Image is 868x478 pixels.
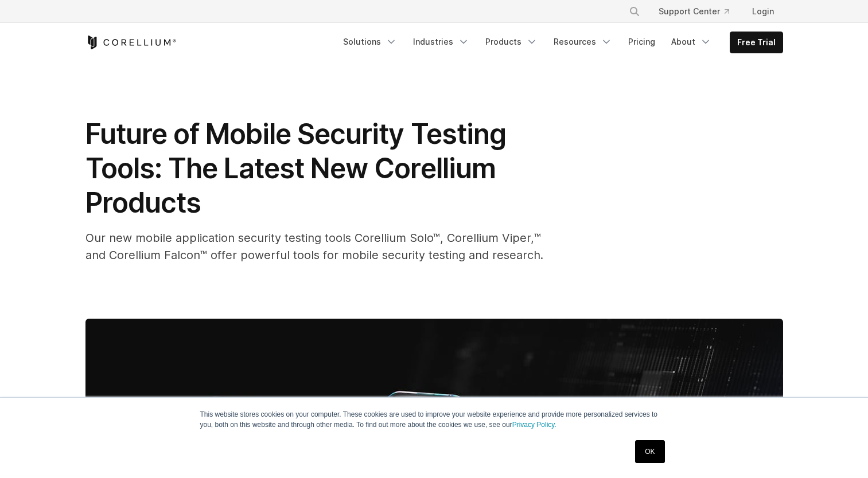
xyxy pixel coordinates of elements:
[85,231,543,262] span: Our new mobile application security testing tools Corellium Solo™, Corellium Viper,™ and Corelliu...
[478,32,544,52] a: Products
[85,117,506,220] span: Future of Mobile Security Testing Tools: The Latest New Corellium Products
[336,32,404,52] a: Solutions
[406,32,476,52] a: Industries
[547,32,619,52] a: Resources
[615,1,783,22] div: Navigation Menu
[336,32,783,53] div: Navigation Menu
[635,440,664,463] a: OK
[200,409,668,430] p: This website stores cookies on your computer. These cookies are used to improve your website expe...
[743,1,783,22] a: Login
[85,36,177,49] a: Corellium Home
[730,32,783,53] a: Free Trial
[664,32,718,52] a: About
[624,1,645,22] button: Search
[621,32,662,52] a: Pricing
[649,1,738,22] a: Support Center
[512,421,556,429] a: Privacy Policy.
